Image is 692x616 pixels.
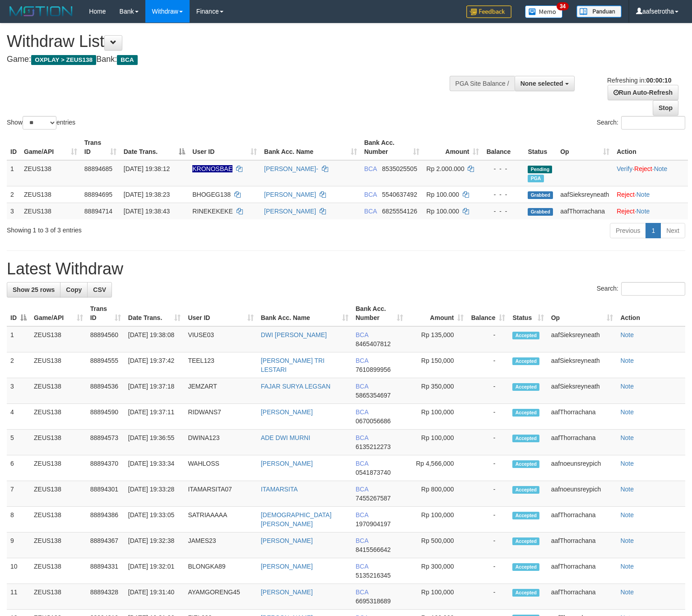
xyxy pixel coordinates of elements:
[356,537,368,544] span: BCA
[486,207,520,216] div: - - -
[261,588,313,596] a: [PERSON_NAME]
[467,507,509,533] td: -
[356,511,368,519] span: BCA
[87,533,125,558] td: 88894367
[636,191,650,198] a: Note
[466,5,511,18] img: Feedback.jpg
[356,417,391,425] span: Copy 0670056686 to clipboard
[467,430,509,455] td: -
[7,134,20,160] th: ID
[261,331,327,338] a: DWI [PERSON_NAME]
[548,455,617,481] td: aafnoeunsreypich
[7,558,30,584] td: 10
[364,165,377,172] span: BCA
[93,286,106,293] span: CSV
[7,301,30,326] th: ID: activate to sort column descending
[613,160,688,186] td: · ·
[30,326,87,352] td: ZEUS138
[407,584,468,610] td: Rp 100,000
[7,430,30,455] td: 5
[407,326,468,352] td: Rp 135,000
[261,357,325,373] a: [PERSON_NAME] TRI LESTARI
[124,191,170,198] span: [DATE] 19:38:23
[261,563,313,570] a: [PERSON_NAME]
[528,175,543,182] span: Marked by aafnoeunsreypich
[184,507,257,533] td: SATRIAAAAA
[87,404,125,430] td: 88894590
[653,100,678,116] a: Stop
[30,301,87,326] th: Game/API: activate to sort column ascending
[30,455,87,481] td: ZEUS138
[184,430,257,455] td: DWINA123
[620,383,634,390] a: Note
[7,533,30,558] td: 9
[261,408,313,416] a: [PERSON_NAME]
[30,352,87,378] td: ZEUS138
[486,164,520,173] div: - - -
[356,392,391,399] span: Copy 5865354697 to clipboard
[356,597,391,605] span: Copy 6695318689 to clipboard
[356,443,391,450] span: Copy 6135212273 to clipboard
[509,301,547,326] th: Status: activate to sort column ascending
[407,301,468,326] th: Amount: activate to sort column ascending
[87,326,125,352] td: 88894560
[483,134,524,160] th: Balance
[356,408,368,416] span: BCA
[189,134,260,160] th: User ID: activate to sort column ascending
[515,76,575,91] button: None selected
[548,352,617,378] td: aafSieksreyneath
[512,486,539,494] span: Accepted
[7,455,30,481] td: 6
[486,190,520,199] div: - - -
[427,208,459,215] span: Rp 100.000
[512,537,539,545] span: Accepted
[512,589,539,597] span: Accepted
[548,404,617,430] td: aafThorrachana
[620,537,634,544] a: Note
[364,191,377,198] span: BCA
[184,455,257,481] td: WAHLOSS
[356,520,391,528] span: Copy 1970904197 to clipboard
[382,208,417,215] span: Copy 6825554126 to clipboard
[512,357,539,365] span: Accepted
[548,430,617,455] td: aafThorrachana
[467,326,509,352] td: -
[356,495,391,502] span: Copy 7455267587 to clipboard
[125,301,185,326] th: Date Trans.: activate to sort column ascending
[660,223,685,238] a: Next
[87,481,125,507] td: 88894301
[31,55,96,65] span: OXPLAY > ZEUS138
[125,404,185,430] td: [DATE] 19:37:11
[548,326,617,352] td: aafSieksreyneath
[608,85,678,100] a: Run Auto-Refresh
[117,55,137,65] span: BCA
[84,208,112,215] span: 88894714
[621,116,685,130] input: Search:
[124,165,170,172] span: [DATE] 19:38:12
[617,208,635,215] a: Reject
[87,584,125,610] td: 88894328
[407,507,468,533] td: Rp 100,000
[621,282,685,296] input: Search:
[620,408,634,416] a: Note
[548,378,617,404] td: aafSieksreyneath
[512,512,539,519] span: Accepted
[557,203,613,219] td: aafThorrachana
[261,511,332,528] a: [DEMOGRAPHIC_DATA] [PERSON_NAME]
[184,404,257,430] td: RIDWANS7
[617,165,632,172] a: Verify
[264,165,318,172] a: [PERSON_NAME]-
[636,208,650,215] a: Note
[557,134,613,160] th: Op: activate to sort column ascending
[192,191,231,198] span: BHOGEG138
[184,301,257,326] th: User ID: activate to sort column ascending
[7,378,30,404] td: 3
[261,537,313,544] a: [PERSON_NAME]
[125,507,185,533] td: [DATE] 19:33:05
[548,533,617,558] td: aafThorrachana
[13,286,55,293] span: Show 25 rows
[84,165,112,172] span: 88894685
[548,301,617,326] th: Op: activate to sort column ascending
[30,430,87,455] td: ZEUS138
[192,165,232,172] span: Nama rekening ada tanda titik/strip, harap diedit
